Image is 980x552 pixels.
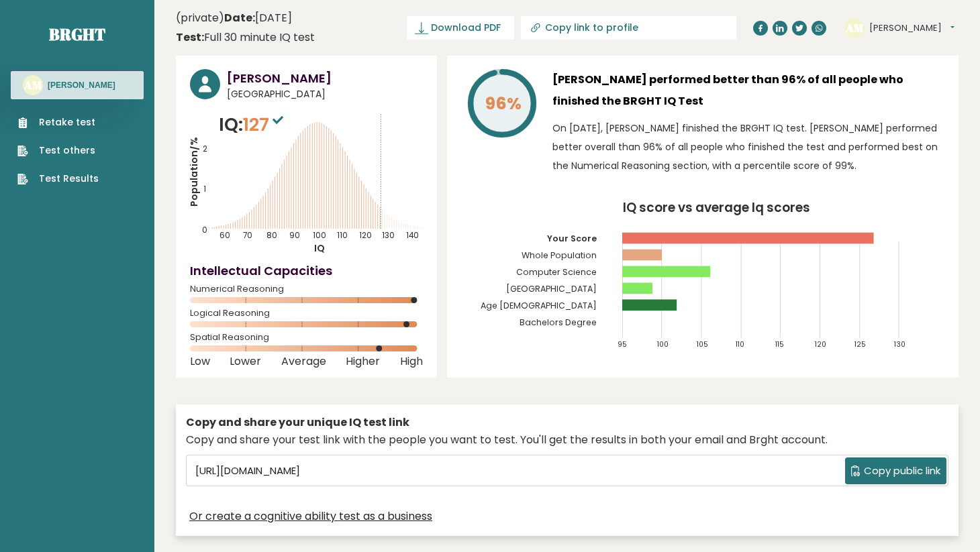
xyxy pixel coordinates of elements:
[894,339,905,349] tspan: 130
[227,69,423,87] h3: [PERSON_NAME]
[230,359,261,364] span: Lower
[485,92,521,115] tspan: 96%
[359,230,372,241] tspan: 120
[190,335,423,340] span: Spatial Reasoning
[337,230,348,241] tspan: 110
[313,230,326,241] tspan: 100
[176,30,315,46] div: Full 30 minute IQ test
[657,339,669,349] tspan: 100
[190,286,423,292] span: Numerical Reasoning
[17,115,99,129] a: Retake test
[400,359,423,364] span: High
[190,311,423,316] span: Logical Reasoning
[224,10,255,25] b: Date:
[266,230,277,241] tspan: 80
[546,233,596,244] tspan: Your Score
[176,30,204,45] b: Test:
[186,415,948,431] div: Copy and share your unique IQ test link
[869,21,954,35] button: [PERSON_NAME]
[224,10,292,26] time: [DATE]
[480,300,596,311] tspan: Age [DEMOGRAPHIC_DATA]
[202,225,207,235] tspan: 0
[243,230,252,241] tspan: 70
[346,359,380,364] span: Higher
[190,262,423,280] h4: Intellectual Capacities
[854,339,866,349] tspan: 125
[382,230,395,241] tspan: 130
[281,359,326,364] span: Average
[516,266,596,278] tspan: Computer Science
[17,144,99,158] a: Test others
[289,230,300,241] tspan: 90
[623,199,810,217] tspan: IQ score vs average Iq scores
[49,23,105,45] a: Brght
[618,339,627,349] tspan: 95
[521,250,596,261] tspan: Whole Population
[815,339,826,349] tspan: 120
[736,339,744,349] tspan: 110
[227,87,423,101] span: [GEOGRAPHIC_DATA]
[176,10,315,46] div: (private)
[431,21,501,35] span: Download PDF
[23,77,42,93] text: AM
[864,463,940,479] span: Copy public link
[314,241,325,255] tspan: IQ
[775,339,784,349] tspan: 115
[48,80,115,91] h3: [PERSON_NAME]
[189,508,432,525] a: Or create a cognitive ability test as a business
[696,339,707,349] tspan: 105
[407,16,514,40] a: Download PDF
[203,144,207,154] tspan: 2
[505,283,596,294] tspan: [GEOGRAPHIC_DATA]
[405,230,418,241] tspan: 140
[552,69,944,112] h3: [PERSON_NAME] performed better than 96% of all people who finished the BRGHT IQ Test
[17,172,99,186] a: Test Results
[219,230,230,241] tspan: 60
[845,19,864,35] text: AM
[243,112,287,137] span: 127
[187,137,201,207] tspan: Population/%
[552,119,944,175] p: On [DATE], [PERSON_NAME] finished the BRGHT IQ test. [PERSON_NAME] performed better overall than ...
[845,457,946,484] button: Copy public link
[203,184,206,195] tspan: 1
[219,111,287,138] p: IQ:
[190,359,210,364] span: Low
[186,432,948,448] div: Copy and share your test link with the people you want to test. You'll get the results in both yo...
[519,317,596,328] tspan: Bachelors Degree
